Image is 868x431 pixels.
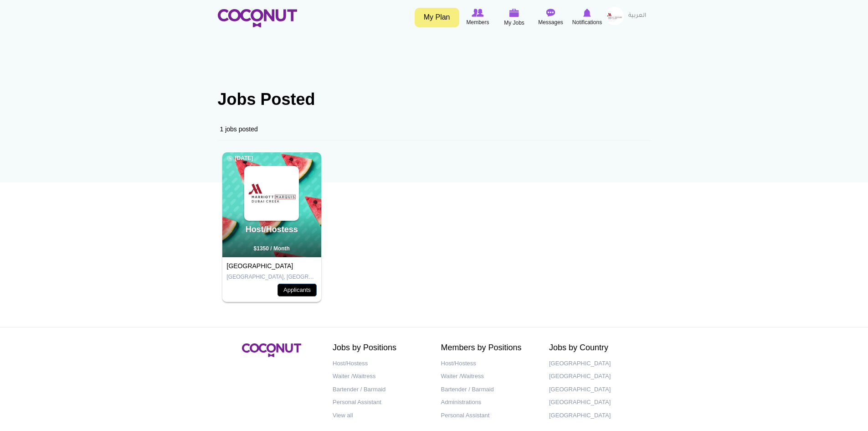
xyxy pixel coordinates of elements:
a: Waiter /Waitress [441,370,536,383]
img: Home [218,9,297,27]
a: Bartender / Barmaid [441,383,536,396]
span: Members [466,18,489,27]
p: [GEOGRAPHIC_DATA], [GEOGRAPHIC_DATA] [227,273,317,281]
a: Bartender / Barmaid [333,383,427,396]
a: Host/Hostess [333,357,427,370]
a: [GEOGRAPHIC_DATA] [549,409,644,422]
a: [GEOGRAPHIC_DATA] [549,370,644,383]
a: [GEOGRAPHIC_DATA] [549,383,644,396]
h1: Jobs Posted [218,90,651,109]
span: $1350 / Month [254,245,290,252]
img: Browse Members [472,9,483,17]
a: Waiter /Waitress [333,370,427,383]
a: Notifications Notifications [569,7,606,28]
a: [GEOGRAPHIC_DATA] [549,396,644,409]
a: [GEOGRAPHIC_DATA] [549,357,644,370]
span: [DATE] [227,155,253,162]
img: My Jobs [509,9,519,17]
img: Messages [546,9,555,17]
h2: Jobs by Country [549,343,644,353]
a: Host/Hostess [246,225,298,234]
a: [GEOGRAPHIC_DATA] [227,262,293,270]
img: Notifications [583,9,591,17]
span: My Jobs [504,18,524,27]
div: 1 jobs posted [218,118,651,141]
a: Messages Messages [533,7,569,28]
h2: Jobs by Positions [333,343,427,353]
a: العربية [624,7,651,25]
h2: Members by Positions [441,343,536,353]
a: View all [333,409,427,422]
span: Messages [538,18,563,27]
a: Applicants [277,284,317,296]
a: Administrations [441,396,536,409]
a: Browse Members Members [460,7,496,28]
img: Coconut [242,343,301,357]
a: My Plan [415,8,459,27]
span: Notifications [572,18,602,27]
a: Host/Hostess [441,357,536,370]
a: Personal Assistant [333,396,427,409]
a: Personal Assistant [441,409,536,422]
a: My Jobs My Jobs [496,7,533,28]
